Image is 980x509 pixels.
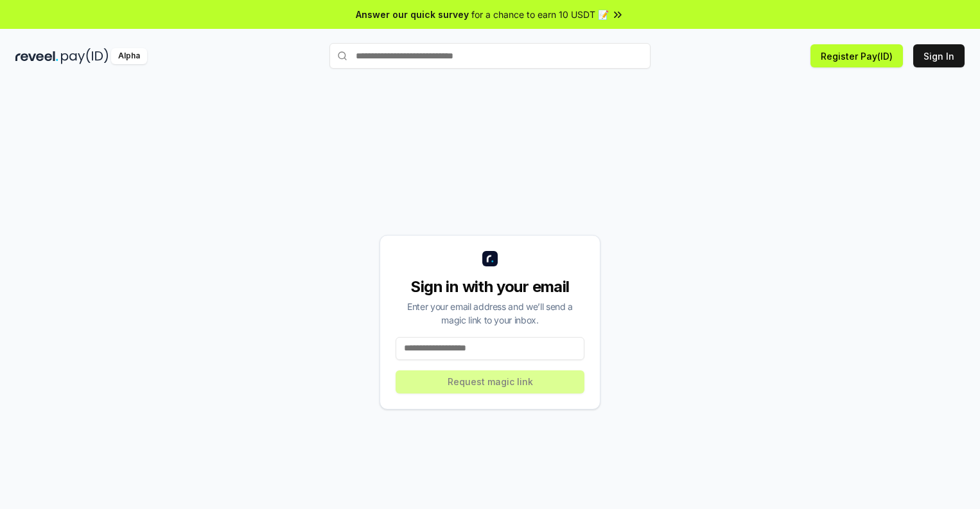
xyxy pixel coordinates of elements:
img: pay_id [61,48,109,64]
img: reveel_dark [15,48,58,64]
img: logo_small [482,251,498,266]
div: Alpha [111,48,147,64]
button: Sign In [913,44,965,67]
button: Register Pay(ID) [810,44,903,67]
div: Enter your email address and we’ll send a magic link to your inbox. [396,300,584,327]
span: Answer our quick survey [356,8,469,21]
span: for a chance to earn 10 USDT 📝 [471,8,609,21]
div: Sign in with your email [396,277,584,297]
